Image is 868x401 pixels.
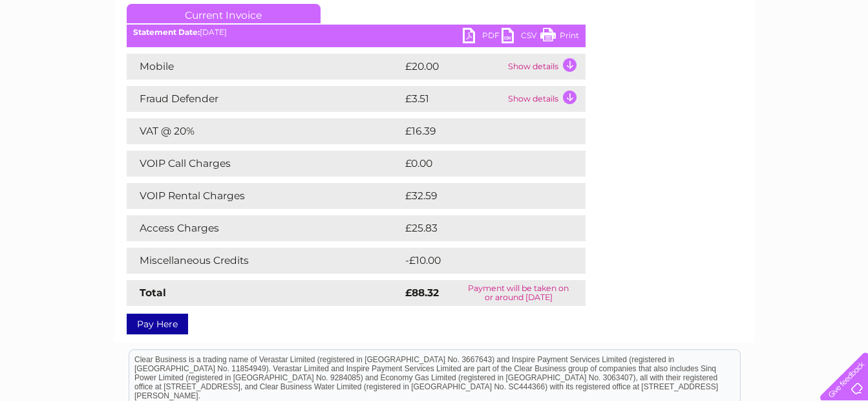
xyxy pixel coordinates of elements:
td: Miscellaneous Credits [127,248,402,274]
strong: £88.32 [405,287,439,299]
a: 0333 014 3131 [624,6,714,23]
b: Statement Date: [133,27,200,37]
a: Telecoms [709,55,748,65]
td: £20.00 [402,54,505,80]
td: Show details [505,86,586,112]
a: Contact [782,55,814,65]
a: CSV [502,28,540,47]
a: Water [640,55,665,65]
td: £16.39 [402,118,558,144]
td: Show details [505,54,586,80]
div: Clear Business is a trading name of Verastar Limited (registered in [GEOGRAPHIC_DATA] No. 3667643... [129,7,740,63]
td: Mobile [127,54,402,80]
td: VOIP Rental Charges [127,183,402,209]
a: Blog [756,55,774,65]
a: Energy [673,55,701,65]
img: logo.png [30,34,96,73]
td: Payment will be taken on or around [DATE] [452,280,586,306]
div: [DATE] [127,28,586,37]
a: PDF [463,28,502,47]
a: Current Invoice [127,4,321,23]
a: Log out [825,55,856,65]
td: £25.83 [402,215,559,241]
td: £3.51 [402,86,505,112]
td: VOIP Call Charges [127,151,402,177]
a: Pay Here [127,314,188,334]
td: VAT @ 20% [127,118,402,144]
td: Fraud Defender [127,86,402,112]
td: £32.59 [402,183,559,209]
td: £0.00 [402,151,556,177]
a: Print [540,28,579,47]
td: -£10.00 [402,248,561,274]
td: Access Charges [127,215,402,241]
strong: Total [140,287,166,299]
